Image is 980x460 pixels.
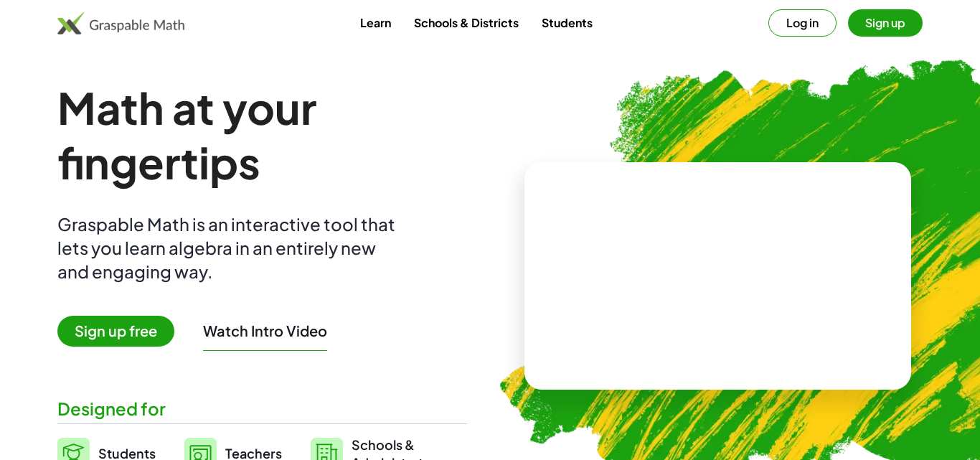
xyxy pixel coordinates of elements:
[203,321,327,340] button: Watch Intro Video
[768,9,837,37] button: Log in
[57,80,467,189] h1: Math at your fingertips
[57,316,174,347] span: Sign up free
[611,222,826,330] video: What is this? This is dynamic math notation. Dynamic math notation plays a central role in how Gr...
[402,9,530,36] a: Schools & Districts
[57,212,402,283] div: Graspable Math is an interactive tool that lets you learn algebra in an entirely new and engaging...
[848,9,923,37] button: Sign up
[57,397,467,421] div: Designed for
[349,9,402,36] a: Learn
[530,9,604,36] a: Students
